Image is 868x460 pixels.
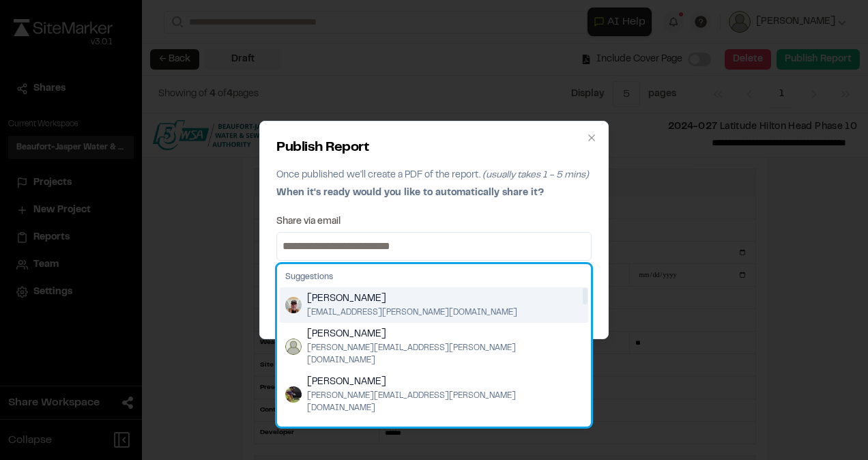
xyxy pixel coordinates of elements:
span: [PERSON_NAME] [307,291,517,306]
span: [EMAIL_ADDRESS][PERSON_NAME][DOMAIN_NAME] [307,306,517,319]
img: Chris Ingolia [285,339,302,355]
span: When it's ready would you like to automatically share it? [276,189,544,197]
h2: Publish Report [276,138,592,158]
span: [PERSON_NAME] [307,375,583,390]
div: Suggestions [280,267,588,287]
img: Victor Gaucin [285,386,302,403]
img: Cliff Schwabauer [285,297,302,313]
span: [PERSON_NAME] [307,422,517,437]
span: [PERSON_NAME][EMAIL_ADDRESS][PERSON_NAME][DOMAIN_NAME] [307,390,583,414]
span: [PERSON_NAME][EMAIL_ADDRESS][PERSON_NAME][DOMAIN_NAME] [307,342,583,366]
p: Once published we'll create a PDF of the report. [276,168,592,183]
div: Suggestions [277,264,591,427]
label: Share via email [276,217,341,227]
span: (usually takes 1 - 5 mins) [482,171,589,179]
span: [PERSON_NAME] [307,327,583,342]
